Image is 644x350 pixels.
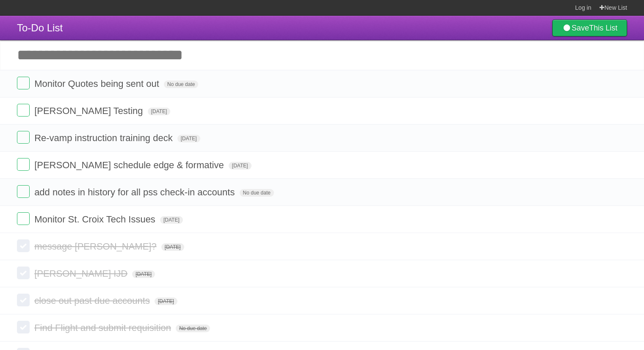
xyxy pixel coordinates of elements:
span: [DATE] [160,216,183,224]
span: No due date [164,81,198,88]
label: Done [17,212,30,225]
span: [DATE] [132,270,155,278]
span: Monitor Quotes being sent out [34,78,161,89]
span: add notes in history for all pss check-in accounts [34,187,237,197]
span: [DATE] [229,162,252,169]
a: SaveThis List [552,19,627,36]
label: Done [17,267,30,279]
span: To-Do List [17,22,63,33]
label: Done [17,321,30,333]
span: [DATE] [155,297,177,305]
span: message [PERSON_NAME]? [34,241,159,252]
span: Monitor St. Croix Tech Issues [34,214,158,225]
label: Done [17,185,30,198]
label: Done [17,104,30,117]
span: No due date [240,189,274,197]
span: [DATE] [161,243,184,251]
span: [PERSON_NAME] IJD [34,268,130,279]
span: [PERSON_NAME] Testing [34,106,145,116]
label: Done [17,77,30,89]
label: Done [17,158,30,171]
span: [DATE] [148,108,171,115]
span: [PERSON_NAME] schedule edge & formative [34,160,226,170]
span: Find Flight and submit requisition [34,322,173,333]
span: No due date [176,325,210,332]
span: [DATE] [177,135,200,142]
label: Done [17,131,30,144]
span: close out past due accounts [34,295,152,306]
label: Done [17,294,30,306]
label: Done [17,239,30,252]
b: This List [589,24,617,32]
span: Re-vamp instruction training deck [34,133,174,143]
